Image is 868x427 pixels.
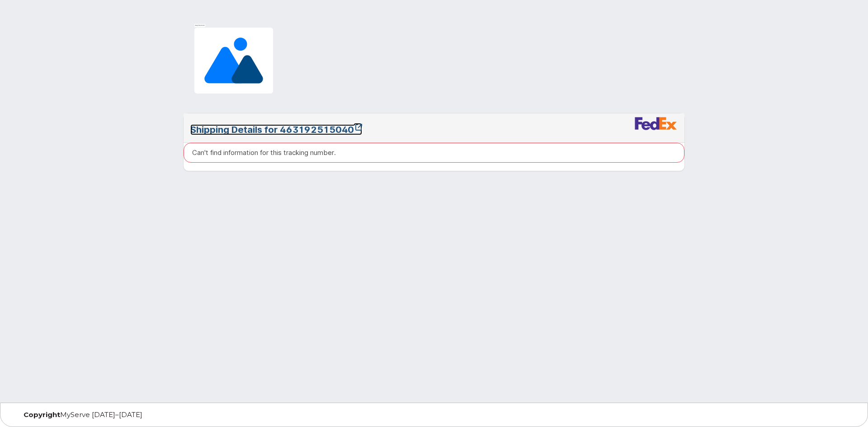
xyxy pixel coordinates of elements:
a: Shipping Details for 463192515040 [190,124,362,135]
img: fedex-bc01427081be8802e1fb5a1adb1132915e58a0589d7a9405a0dcbe1127be6add.png [634,117,678,130]
div: MyServe [DATE]–[DATE] [17,411,295,418]
strong: Copyright [24,410,60,419]
img: Image placeholder [190,23,277,98]
p: Can't find information for this tracking number. [192,148,336,157]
